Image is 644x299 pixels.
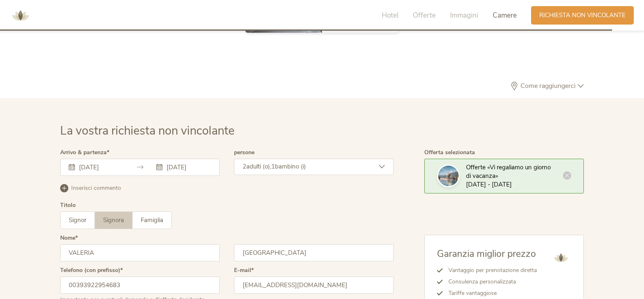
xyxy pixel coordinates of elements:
span: Offerte [413,11,436,20]
span: Signor [69,216,86,224]
input: Nome [60,244,220,261]
span: 1 [271,162,275,171]
input: E-mail [234,277,394,294]
span: Inserisci commento [71,184,121,192]
li: Vantaggio per prenotazione diretta [443,265,537,276]
span: Come raggiungerci [518,83,578,89]
span: Famiglia [141,216,163,224]
li: Tariffe vantaggiose [443,288,537,299]
span: Camere [493,11,517,20]
img: AMONTI & LUNARIS Wellnessresort [8,3,33,28]
span: 2 [243,162,246,171]
span: Garanzia miglior prezzo [437,247,536,260]
label: persone [234,150,254,155]
input: Cognome [234,244,394,261]
span: Hotel [382,11,399,20]
input: Arrivo [77,163,124,171]
a: AMONTI & LUNARIS Wellnessresort [8,12,33,18]
img: AMONTI & LUNARIS Wellnessresort [551,247,571,268]
input: Partenza [164,163,211,171]
span: [DATE] - [DATE] [466,180,512,189]
label: Arrivo & partenza [60,150,109,155]
label: Telefono (con prefisso) [60,268,123,273]
span: Signora [103,216,124,224]
div: Titolo [60,202,76,208]
span: Richiesta non vincolante [539,11,626,20]
label: Nome [60,235,78,241]
li: Consulenza personalizzata [443,276,537,288]
img: La vostra richiesta non vincolante [438,166,459,186]
span: Immagini [450,11,478,20]
span: adulti (o), [246,162,271,171]
span: Offerta selezionata [424,148,475,156]
span: Offerte «Vi regaliamo un giorno di vacanza» [466,163,551,180]
label: E-mail [234,268,254,273]
span: La vostra richiesta non vincolante [60,123,234,139]
input: Telefono (con prefisso) [60,277,220,294]
span: bambino (i) [275,162,306,171]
